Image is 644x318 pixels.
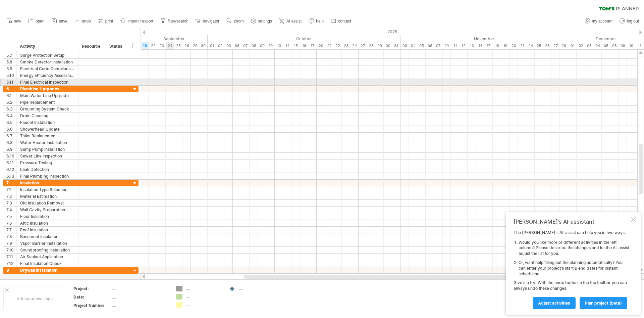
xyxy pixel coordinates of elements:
[159,17,191,26] a: filter/search
[6,213,16,220] div: 7.5
[359,42,367,49] div: Monday, 27 October 2025
[434,42,442,49] div: Friday, 7 November 2025
[519,240,629,257] li: Would you like more or different activities in the left column? Please describe the changes and l...
[568,42,577,49] div: Monday, 1 December 2025
[225,17,246,26] a: zoom
[468,42,476,49] div: Thursday, 13 November 2025
[6,220,16,226] div: 7.6
[20,112,75,119] div: Drain Cleaning
[329,17,353,26] a: contact
[619,42,627,49] div: Tuesday, 9 December 2025
[191,42,199,49] div: Monday, 29 September 2025
[6,186,16,193] div: 7.1
[5,17,23,26] a: new
[338,19,351,24] span: contact
[277,17,304,26] a: AI assist
[224,42,233,49] div: Friday, 3 October 2025
[50,17,69,26] a: save
[73,294,110,300] div: Date:
[20,72,75,79] div: Energy Efficiency Assessment
[6,233,16,240] div: 7.8
[186,294,222,300] div: ....
[551,42,560,49] div: Thursday, 27 November 2025
[233,42,241,49] div: Monday, 6 October 2025
[239,286,275,291] div: ....
[20,160,75,166] div: Pressure Testing
[342,42,350,49] div: Thursday, 23 October 2025
[20,267,75,273] div: Drywall Installation
[20,207,75,213] div: Wall Cavity Preparation
[250,42,258,49] div: Wednesday, 8 October 2025
[375,42,384,49] div: Wednesday, 29 October 2025
[6,153,16,159] div: 6.10
[509,42,518,49] div: Thursday, 20 November 2025
[459,42,468,49] div: Wednesday, 12 November 2025
[73,286,110,291] div: Project:
[20,213,75,220] div: Floor Insulation
[6,193,16,199] div: 7.2
[258,19,272,24] span: settings
[20,166,75,173] div: Leak Detection
[6,146,16,152] div: 6.9
[199,42,208,49] div: Tuesday, 30 September 2025
[333,42,342,49] div: Wednesday, 22 October 2025
[577,42,585,49] div: Tuesday, 2 December 2025
[6,72,16,79] div: 5.10
[426,42,434,49] div: Thursday, 6 November 2025
[610,42,619,49] div: Monday, 8 December 2025
[20,247,75,253] div: Soundproofing Installation
[216,42,224,49] div: Thursday, 2 October 2025
[20,180,75,186] div: Insulation
[291,42,300,49] div: Wednesday, 15 October 2025
[20,193,75,199] div: Material Estimation
[535,42,543,49] div: Tuesday, 25 November 2025
[300,42,308,49] div: Thursday, 16 October 2025
[307,17,326,26] a: help
[109,43,124,50] div: Status
[73,303,110,308] div: Project Number
[157,42,166,49] div: Tuesday, 23 September 2025
[400,35,568,42] div: November 2025
[560,42,568,49] div: Friday, 28 November 2025
[538,301,570,306] span: Adjust activities
[20,133,75,139] div: Toilet Replacement
[194,17,221,26] a: navigator
[6,99,16,105] div: 6.2
[484,42,493,49] div: Monday, 17 November 2025
[400,42,409,49] div: Monday, 3 November 2025
[20,153,75,159] div: Sewer Line Inspection
[308,42,317,49] div: Friday, 17 October 2025
[20,254,75,260] div: Air Sealant Application
[6,112,16,119] div: 6.4
[20,99,75,105] div: Pipe Replacement
[20,106,75,112] div: Grounding System Check
[3,286,66,311] div: Add your own logo
[476,42,484,49] div: Friday, 14 November 2025
[583,17,614,26] a: my account
[6,260,16,267] div: 7.12
[6,126,16,132] div: 6.6
[367,42,375,49] div: Tuesday, 28 October 2025
[20,240,75,246] div: Vapor Barrier Installation
[526,42,535,49] div: Monday, 24 November 2025
[208,35,400,42] div: October 2025
[20,227,75,233] div: Roof Insulation
[20,173,75,179] div: Final Plumbing Inspection
[20,52,75,58] div: Surge Protection Setup
[112,286,168,291] div: ....
[249,17,274,26] a: settings
[182,42,191,49] div: Friday, 26 September 2025
[166,42,174,49] div: Wednesday, 24 September 2025
[6,139,16,146] div: 6.8
[20,65,75,72] div: Electrical Code Compliance Check
[6,79,16,85] div: 5.11
[325,42,333,49] div: Tuesday, 21 October 2025
[20,220,75,226] div: Attic Insulation
[36,19,45,24] span: open
[6,200,16,206] div: 7.3
[20,233,75,240] div: Basement Insulation
[6,240,16,246] div: 7.9
[627,42,635,49] div: Wednesday, 10 December 2025
[96,17,115,26] a: print
[585,42,593,49] div: Wednesday, 3 December 2025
